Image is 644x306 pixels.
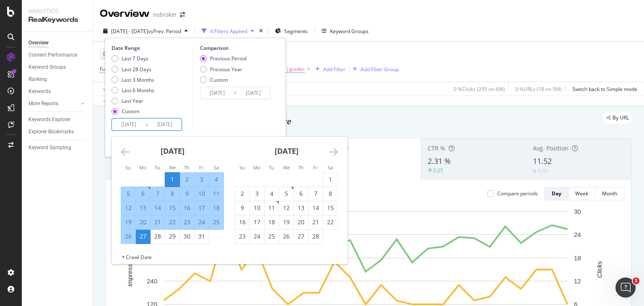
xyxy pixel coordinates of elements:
div: 20 [294,218,308,226]
div: 9 [180,189,194,198]
button: Month [595,187,624,200]
strong: [DATE] [275,146,299,156]
div: Ranking [29,75,47,84]
a: Overview [29,39,87,47]
div: Calendar [112,137,347,254]
div: 5 [121,189,135,198]
a: Keywords [29,87,87,96]
div: Last 6 Months [122,87,154,94]
td: Selected. Saturday, January 25, 2025 [209,215,224,229]
div: 18 [265,218,279,226]
span: Avg. Position [533,144,569,152]
div: Month [602,190,617,197]
div: Previous Period [200,55,247,62]
td: Choose Tuesday, February 25, 2025 as your check-out date. It’s available. [265,229,279,244]
div: 27 [294,232,308,241]
button: 4 Filters Applied [198,24,257,38]
td: Selected. Monday, January 6, 2025 [136,187,151,201]
div: 13 [294,204,308,212]
span: Segments [284,28,308,35]
div: Last 3 Months [112,76,154,83]
td: Selected. Sunday, January 19, 2025 [121,215,136,229]
div: times [257,27,265,35]
a: More Reports [29,99,78,108]
div: 11 [209,189,223,198]
text: 24 [574,231,581,238]
div: 10 [250,204,264,212]
div: Analytics [29,7,86,15]
div: Custom [200,76,247,83]
iframe: Intercom live chat [615,277,636,298]
td: Selected. Wednesday, January 15, 2025 [165,201,180,215]
div: 30 [180,232,194,241]
td: Choose Thursday, February 20, 2025 as your check-out date. It’s available. [294,215,309,229]
div: 17 [195,204,209,212]
td: Choose Wednesday, February 5, 2025 as your check-out date. It’s available. [279,187,294,201]
td: Choose Monday, February 10, 2025 as your check-out date. It’s available. [250,201,265,215]
td: Selected. Sunday, January 5, 2025 [121,187,136,201]
td: Selected. Friday, January 24, 2025 [195,215,209,229]
button: [DATE] - [DATE]vsPrev. Period [100,24,191,38]
td: Choose Monday, February 24, 2025 as your check-out date. It’s available. [250,229,265,244]
div: 0 % URLs ( 18 on 5M ) [515,86,562,93]
div: Overview [100,7,150,21]
div: Previous Year [210,66,242,73]
div: 3 [250,189,264,198]
div: 28 [309,232,323,241]
div: Day [552,190,561,197]
td: Selected. Wednesday, January 22, 2025 [165,215,180,229]
div: Keywords Explorer [29,115,70,124]
div: Previous Year [200,66,247,73]
div: 0.25 [433,167,443,174]
td: Selected as start date. Wednesday, January 1, 2025 [165,172,180,187]
td: Selected. Tuesday, January 7, 2025 [151,187,165,201]
td: Selected. Tuesday, January 21, 2025 [151,215,165,229]
strong: [DATE] [161,146,184,156]
div: nobroker [153,10,177,19]
a: Keywords Explorer [29,115,87,124]
div: Switch back to Simple mode [572,86,637,93]
div: Date Range [112,44,191,52]
text: 240 [147,277,157,285]
div: Keyword Sampling [29,143,71,152]
button: Add Filter [312,64,345,74]
td: Choose Thursday, February 6, 2025 as your check-out date. It’s available. [294,187,309,201]
div: 8 [323,189,338,198]
div: Move backward to switch to the previous month. [121,147,130,157]
button: Apply [100,82,124,96]
div: 24 [250,232,264,241]
input: Start Date [112,119,145,130]
div: 2 [235,189,249,198]
text: 12 [574,277,581,285]
div: 4 [209,175,223,184]
div: 9 [235,204,249,212]
div: 8 [165,189,179,198]
td: Choose Friday, February 28, 2025 as your check-out date. It’s available. [309,229,323,244]
div: Custom [210,76,228,83]
div: 0 % Clicks ( 295 on 6M ) [454,86,505,93]
td: Choose Friday, February 7, 2025 as your check-out date. It’s available. [309,187,323,201]
div: 20 [136,218,150,226]
div: 24 [195,218,209,226]
div: 18 [209,204,223,212]
div: Explorer Bookmarks [29,127,74,136]
div: 16 [180,204,194,212]
span: Full URL [100,65,118,73]
text: Impressions [126,252,133,286]
div: arrow-right-arrow-left [180,12,185,18]
div: 17 [250,218,264,226]
td: Choose Wednesday, January 29, 2025 as your check-out date. It’s available. [165,229,180,244]
div: 12 [121,204,135,212]
div: 15 [165,204,179,212]
td: Choose Wednesday, February 12, 2025 as your check-out date. It’s available. [279,201,294,215]
small: We [283,164,290,171]
div: 27 [136,232,150,241]
td: Selected. Thursday, January 23, 2025 [180,215,195,229]
div: 19 [121,218,135,226]
div: 14 [151,204,165,212]
text: 18 [574,254,581,262]
td: Choose Saturday, February 1, 2025 as your check-out date. It’s available. [323,172,338,187]
td: Choose Wednesday, February 26, 2025 as your check-out date. It’s available. [279,229,294,244]
div: 7 [309,189,323,198]
div: 25 [209,218,223,226]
